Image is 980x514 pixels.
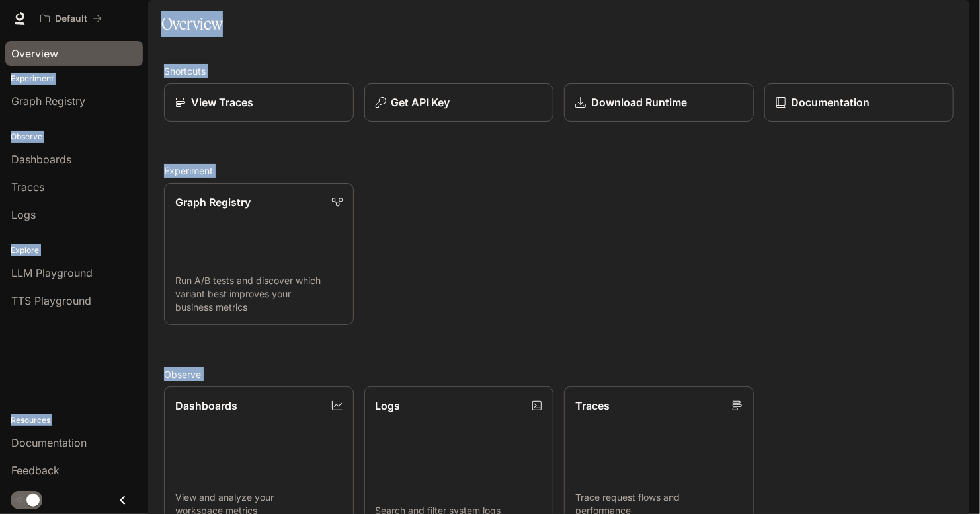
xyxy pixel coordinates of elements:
p: Dashboards [175,398,237,414]
a: Graph RegistryRun A/B tests and discover which variant best improves your business metrics [164,183,354,325]
h1: Overview [161,11,223,37]
a: Documentation [764,83,954,122]
h2: Experiment [164,164,954,178]
h2: Shortcuts [164,64,954,78]
a: View Traces [164,83,354,122]
p: Logs [376,398,401,414]
p: Traces [575,398,610,414]
p: Documentation [792,94,870,110]
p: Download Runtime [591,94,687,110]
p: Run A/B tests and discover which variant best improves your business metrics [175,274,343,314]
button: Get API Key [364,83,554,122]
p: Graph Registry [175,194,251,210]
a: Download Runtime [564,83,754,122]
p: View Traces [191,94,253,110]
p: Get API Key [391,94,450,110]
button: All workspaces [34,5,108,32]
p: Default [55,13,87,24]
h2: Observe [164,367,954,381]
